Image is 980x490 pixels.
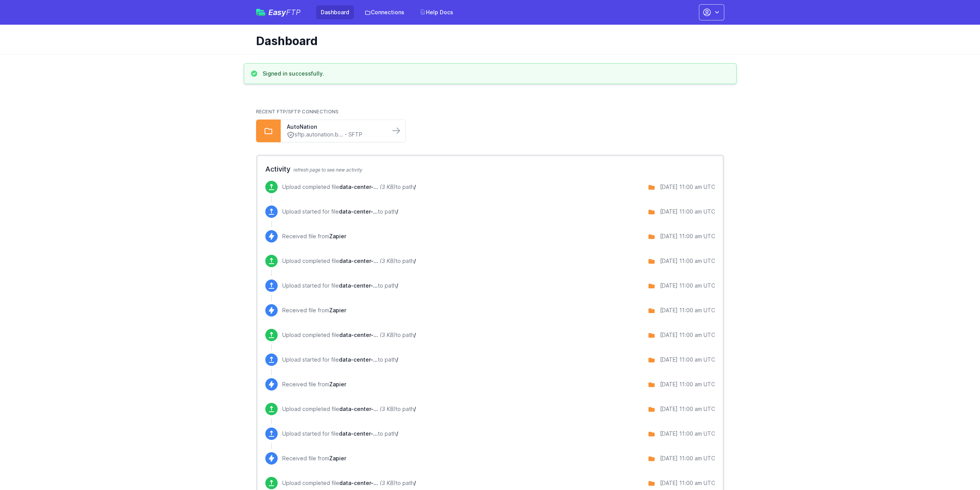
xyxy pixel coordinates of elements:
i: (3 KB) [380,480,395,486]
p: Upload started for file to path [282,430,398,438]
a: EasyFTP [256,8,301,16]
p: Upload started for file to path [282,208,398,216]
div: [DATE] 11:00 am UTC [660,430,715,438]
div: [DATE] 11:00 am UTC [660,356,715,364]
span: Zapier [329,455,346,461]
span: / [414,258,416,264]
div: [DATE] 11:00 am UTC [660,331,715,339]
span: / [414,332,416,338]
h1: Dashboard [256,34,718,48]
div: [DATE] 11:00 am UTC [660,208,715,216]
p: Received file from [282,455,346,462]
span: / [396,356,398,363]
a: sftp.autonation.b... - SFTP [287,131,384,139]
span: Zapier [329,233,346,239]
span: data-center-1760007609.csv [339,208,378,215]
p: Received file from [282,232,346,240]
span: / [414,406,416,412]
span: Zapier [329,381,346,387]
div: [DATE] 11:00 am UTC [660,282,715,290]
span: data-center-1759662008.csv [339,480,378,486]
p: Received file from [282,381,346,388]
span: data-center-1759921209.csv [339,258,378,264]
span: / [396,282,398,289]
p: Upload completed file to path [282,257,416,265]
div: [DATE] 11:00 am UTC [660,479,715,487]
a: Connections [360,5,409,19]
span: data-center-1759834808.csv [339,356,378,363]
span: / [396,430,398,437]
span: / [414,480,416,486]
p: Upload completed file to path [282,331,416,339]
h2: Activity [265,164,715,175]
span: data-center-1759748409.csv [339,430,378,437]
a: Help Docs [415,5,458,19]
span: Easy [268,8,301,16]
span: data-center-1759748409.csv [339,406,378,412]
p: Upload started for file to path [282,356,398,364]
p: Upload completed file to path [282,405,416,413]
div: [DATE] 11:00 am UTC [660,232,715,240]
i: (3 KB) [380,406,395,412]
div: [DATE] 11:00 am UTC [660,257,715,265]
div: [DATE] 11:00 am UTC [660,183,715,191]
p: Received file from [282,306,346,314]
span: Zapier [329,307,346,313]
i: (3 KB) [380,332,395,338]
h3: Signed in successfully. [263,70,324,77]
span: FTP [286,8,301,17]
p: Upload started for file to path [282,282,398,290]
h2: Recent FTP/SFTP Connections [256,109,724,115]
span: refresh page to see new activity [293,167,362,173]
a: Dashboard [316,5,354,19]
div: [DATE] 11:00 am UTC [660,306,715,314]
p: Upload completed file to path [282,183,416,191]
div: [DATE] 11:00 am UTC [660,381,715,388]
img: easyftp_logo.png [256,9,265,16]
div: [DATE] 11:00 am UTC [660,455,715,462]
a: AutoNation [287,123,384,131]
span: data-center-1759834808.csv [339,332,378,338]
span: data-center-1760007609.csv [339,184,378,190]
span: / [396,208,398,215]
span: / [414,184,416,190]
p: Upload completed file to path [282,479,416,487]
i: (3 KB) [380,258,395,264]
i: (3 KB) [380,184,395,190]
div: [DATE] 11:00 am UTC [660,405,715,413]
span: data-center-1759921209.csv [339,282,378,289]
